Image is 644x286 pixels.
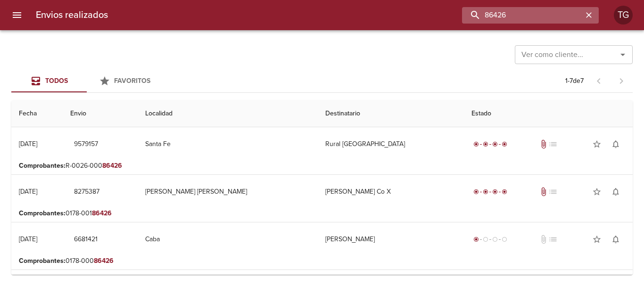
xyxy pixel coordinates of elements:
[19,235,37,243] div: [DATE]
[565,76,584,86] p: 1 - 7 de 7
[592,235,602,244] span: star_border
[614,6,633,25] div: Abrir información de usuario
[464,100,633,127] th: Estado
[19,162,66,170] b: Comprobantes :
[92,209,112,217] em: 86426
[19,209,66,217] b: Comprobantes :
[19,140,37,148] div: [DATE]
[548,235,558,244] span: No tiene pedido asociado
[462,7,583,24] input: buscar
[471,187,509,196] div: Entregado
[502,141,507,147] span: radio_button_checked
[502,237,507,242] span: radio_button_unchecked
[138,100,317,127] th: Localidad
[70,136,102,153] button: 9579157
[492,237,498,242] span: radio_button_unchecked
[592,187,602,196] span: star_border
[19,209,625,218] p: 0178-001
[483,141,488,147] span: radio_button_checked
[606,230,625,249] button: Activar notificaciones
[614,6,633,25] div: TG
[606,182,625,201] button: Activar notificaciones
[74,139,98,150] span: 9579157
[70,231,101,248] button: 6681421
[138,175,317,209] td: [PERSON_NAME] [PERSON_NAME]
[19,256,625,266] p: 0178-000
[587,76,610,85] span: Pagina anterior
[592,139,602,149] span: star_border
[473,141,479,147] span: radio_button_checked
[611,187,620,196] span: notifications_none
[616,48,629,61] button: Abrir
[114,77,150,85] span: Favoritos
[19,161,625,171] p: R-0026-000
[539,235,548,244] span: No tiene documentos adjuntos
[587,230,606,249] button: Agregar a favoritos
[492,189,498,195] span: radio_button_checked
[483,189,488,195] span: radio_button_checked
[606,135,625,154] button: Activar notificaciones
[548,139,558,149] span: No tiene pedido asociado
[611,235,620,244] span: notifications_none
[610,70,633,92] span: Pagina siguiente
[473,189,479,195] span: radio_button_checked
[138,222,317,256] td: Caba
[11,70,162,92] div: Tabs Envios
[74,186,99,198] span: 8275387
[318,127,464,161] td: Rural [GEOGRAPHIC_DATA]
[63,100,138,127] th: Envio
[138,127,317,161] td: Santa Fe
[45,77,68,85] span: Todos
[102,162,122,170] em: 86426
[74,234,98,245] span: 6681421
[19,257,66,265] b: Comprobantes :
[587,135,606,154] button: Agregar a favoritos
[539,139,548,149] span: Tiene documentos adjuntos
[70,183,103,201] button: 8275387
[19,188,37,196] div: [DATE]
[502,189,507,195] span: radio_button_checked
[318,100,464,127] th: Destinatario
[611,139,620,149] span: notifications_none
[473,237,479,242] span: radio_button_checked
[471,235,509,244] div: Generado
[318,222,464,256] td: [PERSON_NAME]
[471,139,509,149] div: Entregado
[94,257,114,265] em: 86426
[36,8,108,23] h6: Envios realizados
[587,182,606,201] button: Agregar a favoritos
[483,237,488,242] span: radio_button_unchecked
[539,187,548,196] span: Tiene documentos adjuntos
[492,141,498,147] span: radio_button_checked
[548,187,558,196] span: No tiene pedido asociado
[11,100,63,127] th: Fecha
[6,4,28,26] button: menu
[318,175,464,209] td: [PERSON_NAME] Co X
